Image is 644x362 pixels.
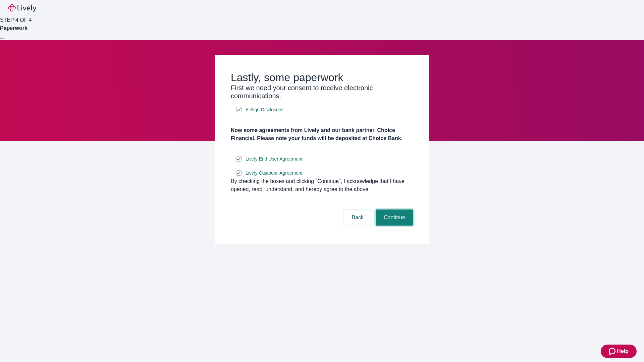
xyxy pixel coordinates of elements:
span: Lively Custodial Agreement [246,170,303,177]
button: Zendesk support iconHelp [601,345,637,358]
button: Continue [376,209,413,226]
div: By checking the boxes and clicking “Continue", I acknowledge that I have opened, read, understand... [231,177,413,193]
span: Help [617,347,629,355]
a: e-sign disclosure document [244,169,304,177]
h4: Now some agreements from Lively and our bank partner, Choice Financial. Please note your funds wi... [231,126,413,142]
span: E-Sign Disclosure [246,106,283,113]
h3: First we need your consent to receive electronic communications. [231,84,413,100]
img: Lively [8,4,36,12]
h2: Lastly, some paperwork [231,71,413,84]
a: e-sign disclosure document [244,155,304,163]
span: Lively End User Agreement [246,156,303,163]
button: Back [343,209,372,226]
svg: Zendesk support icon [609,347,617,355]
a: e-sign disclosure document [244,106,284,114]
